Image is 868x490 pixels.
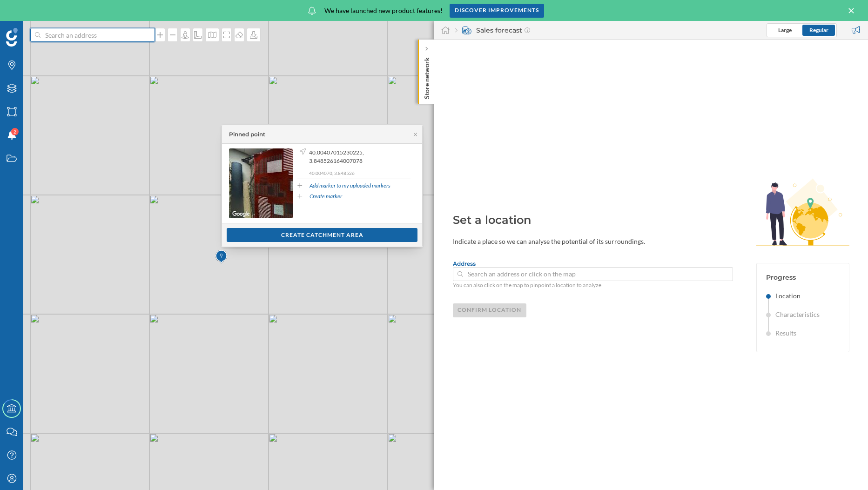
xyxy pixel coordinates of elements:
li: Location [766,291,840,301]
span: We have launched new product features! [324,6,443,15]
div: Sales forecast [455,26,530,35]
p: You can also click on the map to pinpoint a location to analyze [453,281,601,289]
span: 40.00407015230225, 3.848526164007078 [309,148,408,165]
img: Marker [215,248,227,266]
span: Support [19,7,52,15]
a: Create marker [310,192,342,201]
img: Geoblink Logo [6,28,18,47]
li: Results [766,329,840,338]
h2: Set a location [453,213,733,228]
span: Regular [809,27,828,34]
div: Progress [766,273,840,282]
img: streetview [229,148,293,218]
span: 2 [13,127,16,136]
span: Large [778,27,792,34]
p: 40.004070, 3.848526 [309,170,410,176]
li: Characteristics [766,310,840,319]
p: Store network [422,54,431,99]
h3: Address [453,260,476,267]
div: Pinned point [229,130,265,139]
a: Add marker to my uploaded markers [310,181,390,190]
img: sales-forecast.svg [462,26,471,35]
p: Indicate a place so we can analyse the potential of its surroundings. [453,237,733,246]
